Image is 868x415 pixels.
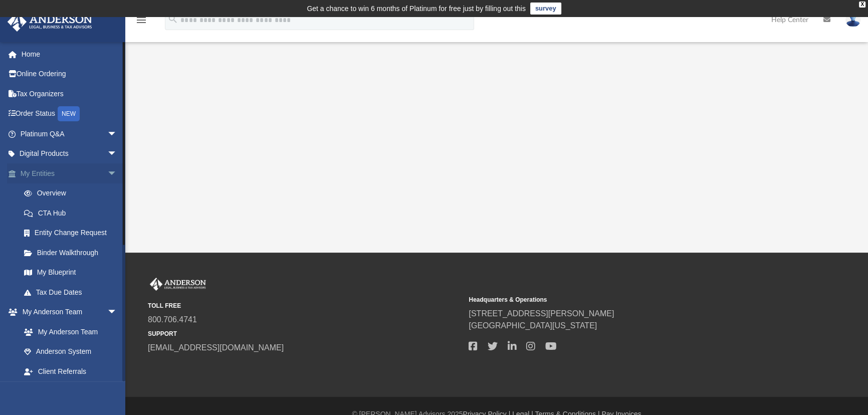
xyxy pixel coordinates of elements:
[7,381,127,401] a: My Documentsarrow_drop_down
[7,84,132,104] a: Tax Organizers
[107,163,127,184] span: arrow_drop_down
[7,104,132,124] a: Order StatusNEW
[14,243,132,263] a: Binder Walkthrough
[107,381,127,402] span: arrow_drop_down
[14,361,127,381] a: Client Referrals
[7,124,132,144] a: Platinum Q&Aarrow_drop_down
[58,106,80,121] div: NEW
[530,3,561,15] a: survey
[7,44,132,64] a: Home
[148,343,284,352] a: [EMAIL_ADDRESS][DOMAIN_NAME]
[148,278,208,291] img: Anderson Advisors Platinum Portal
[469,309,614,318] a: [STREET_ADDRESS][PERSON_NAME]
[7,144,132,164] a: Digital Productsarrow_drop_down
[148,315,197,324] a: 800.706.4741
[307,3,526,15] div: Get a chance to win 6 months of Platinum for free just by filling out this
[7,302,127,322] a: My Anderson Teamarrow_drop_down
[7,163,132,183] a: My Entitiesarrow_drop_down
[845,13,860,27] img: User Pic
[14,342,127,362] a: Anderson System
[469,321,597,330] a: [GEOGRAPHIC_DATA][US_STATE]
[14,263,127,283] a: My Blueprint
[148,301,462,310] small: TOLL FREE
[14,183,132,203] a: Overview
[148,329,462,338] small: SUPPORT
[167,14,178,25] i: search
[5,12,95,32] img: Anderson Advisors Platinum Portal
[14,223,132,243] a: Entity Change Request
[859,2,865,8] div: close
[107,124,127,144] span: arrow_drop_down
[7,64,132,84] a: Online Ordering
[469,295,782,304] small: Headquarters & Operations
[14,282,132,302] a: Tax Due Dates
[135,14,147,26] i: menu
[135,19,147,26] a: menu
[107,144,127,164] span: arrow_drop_down
[14,322,122,342] a: My Anderson Team
[107,302,127,323] span: arrow_drop_down
[14,203,132,223] a: CTA Hub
